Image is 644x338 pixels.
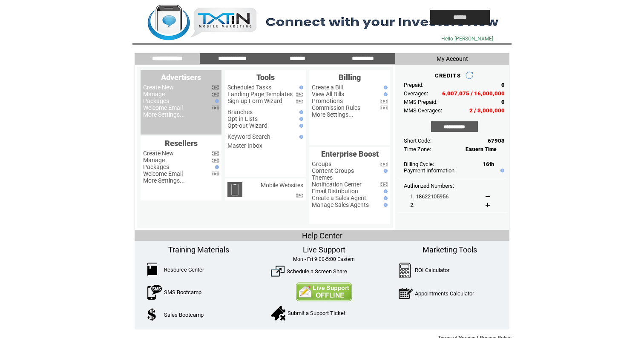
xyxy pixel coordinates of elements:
[212,172,219,176] img: video.png
[501,99,505,105] span: 0
[212,151,219,156] img: video.png
[382,203,388,207] img: help.gif
[212,106,219,110] img: video.png
[227,122,267,129] a: Opt-out Wizard
[143,104,183,111] a: Welcome Email
[404,183,454,189] span: Authorized Numbers:
[312,104,360,111] a: Commission Rules
[143,111,185,118] a: More Settings...
[442,90,505,97] span: 6,007,075 / 16,000,000
[312,84,343,91] a: Create a Bill
[435,72,461,79] span: CREDITS
[312,181,362,188] a: Notification Center
[143,170,183,177] a: Welcome Email
[287,268,347,275] a: Schedule a Screen Share
[466,146,497,152] span: Eastern Time
[143,84,174,91] a: Create New
[483,161,494,167] span: 16th
[297,110,303,114] img: help.gif
[227,133,270,140] a: Keyword Search
[256,73,275,82] span: Tools
[312,201,369,208] a: Manage Sales Agents
[261,182,303,189] a: Mobile Websites
[312,160,331,167] a: Groups
[168,245,229,254] span: Training Materials
[227,142,262,149] a: Master Inbox
[227,115,258,122] a: Opt-in Lists
[143,157,165,163] a: Manage
[312,91,344,97] a: View All Bills
[399,263,411,278] img: Calculator.png
[227,91,293,97] a: Landing Page Templates
[227,182,242,197] img: mobile-websites.png
[143,91,165,97] a: Manage
[165,139,198,148] span: Resellers
[302,231,342,240] span: Help Center
[296,193,303,198] img: video.png
[380,106,388,110] img: video.png
[297,86,303,89] img: help.gif
[312,111,354,118] a: More Settings...
[404,137,431,144] span: Short Code:
[143,163,169,170] a: Packages
[297,124,303,128] img: help.gif
[143,150,174,157] a: Create New
[441,36,493,42] span: Hello [PERSON_NAME]
[287,310,345,316] a: Submit a Support Ticket
[296,282,352,301] img: Contact Us
[213,99,219,103] img: help.gif
[380,162,388,166] img: video.png
[293,256,355,262] span: Mon - Fri 9:00-5:00 Eastern
[312,188,358,195] a: Email Distribution
[404,99,437,105] span: MMS Prepaid:
[147,285,162,300] img: SMSBootcamp.png
[382,196,388,200] img: help.gif
[312,174,333,181] a: Themes
[410,202,414,208] span: 2.
[143,177,185,184] a: More Settings...
[501,82,505,88] span: 0
[213,165,219,169] img: help.gif
[147,308,157,321] img: SalesBootcamp.png
[271,306,285,321] img: SupportTicket.png
[380,182,388,187] img: video.png
[399,286,413,301] img: AppointmentCalc.png
[382,86,388,89] img: help.gif
[161,73,201,82] span: Advertisers
[404,161,434,167] span: Billing Cycle:
[212,158,219,163] img: video.png
[143,97,169,104] a: Packages
[380,99,388,103] img: video.png
[382,169,388,173] img: help.gif
[312,97,343,104] a: Promotions
[297,117,303,121] img: help.gif
[410,193,448,200] span: 1. 18622105956
[227,97,282,104] a: Sign-up Form Wizard
[227,84,271,91] a: Scheduled Tasks
[227,109,253,115] a: Branches
[321,149,379,158] span: Enterprise Boost
[164,266,204,273] a: Resource Center
[404,82,423,88] span: Prepaid:
[488,137,505,144] span: 67903
[312,167,354,174] a: Content Groups
[469,107,505,114] span: 2 / 3,000,000
[212,92,219,97] img: video.png
[404,90,428,97] span: Overages:
[498,169,504,172] img: help.gif
[415,290,474,297] a: Appointments Calculator
[297,135,303,139] img: help.gif
[423,245,477,254] span: Marketing Tools
[382,92,388,96] img: help.gif
[303,245,345,254] span: Live Support
[404,167,454,174] a: Payment Information
[312,195,366,201] a: Create a Sales Agent
[339,73,361,82] span: Billing
[296,92,303,97] img: video.png
[382,189,388,193] img: help.gif
[164,312,204,318] a: Sales Bootcamp
[404,107,442,114] span: MMS Overages:
[271,264,285,278] img: ScreenShare.png
[404,146,431,152] span: Time Zone:
[415,267,449,273] a: ROI Calculator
